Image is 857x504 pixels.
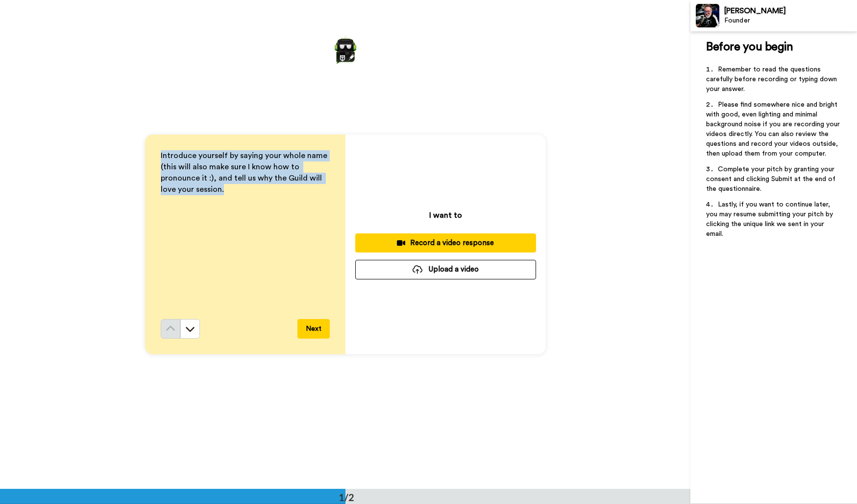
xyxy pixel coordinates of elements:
div: Record a video response [363,238,528,248]
span: Before you begin [706,41,793,53]
span: Remember to read the questions carefully before recording or typing down your answer. [706,66,839,92]
button: Record a video response [355,233,536,252]
span: Please find somewhere nice and bright with good, even lighting and minimal background noise if yo... [706,101,842,157]
span: Complete your pitch by granting your consent and clicking Submit at the end of the questionnaire. [706,166,837,192]
p: I want to [429,209,462,221]
button: Next [297,319,330,339]
img: Profile Image [696,4,719,27]
span: Introduce yourself by saying your whole name (this will also make sure I know how to pronounce it... [161,152,329,193]
div: 1/2 [323,490,370,504]
span: Lastly, if you want to continue later, you may resume submitting your pitch by clicking the uniqu... [706,201,835,237]
div: Founder [724,17,857,25]
div: [PERSON_NAME] [724,6,857,16]
button: Upload a video [355,260,536,279]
